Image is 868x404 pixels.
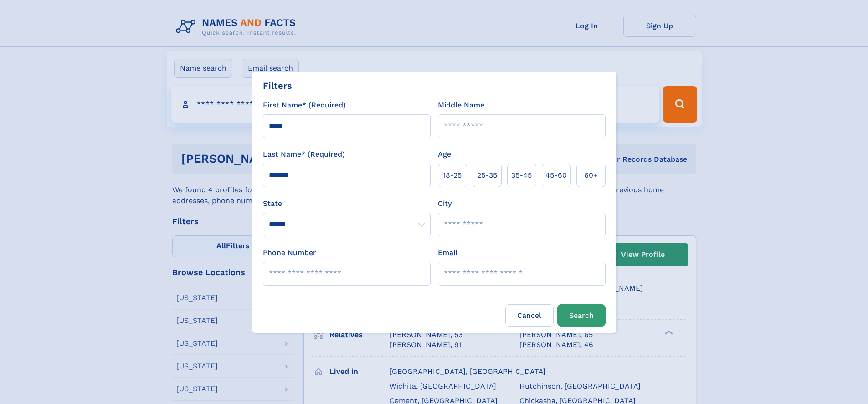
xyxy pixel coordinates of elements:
label: Email [438,247,457,258]
label: Phone Number [263,247,316,258]
div: Filters [263,79,292,92]
span: 45‑60 [545,170,567,181]
label: Last Name* (Required) [263,149,345,160]
label: Cancel [505,304,554,327]
label: Middle Name [438,100,484,111]
span: 25‑35 [477,170,497,181]
label: First Name* (Required) [263,100,346,111]
button: Search [557,304,606,327]
span: 60+ [584,170,598,181]
span: 35‑45 [511,170,532,181]
label: City [438,198,452,209]
span: 18‑25 [443,170,462,181]
label: State [263,198,431,209]
label: Age [438,149,451,160]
